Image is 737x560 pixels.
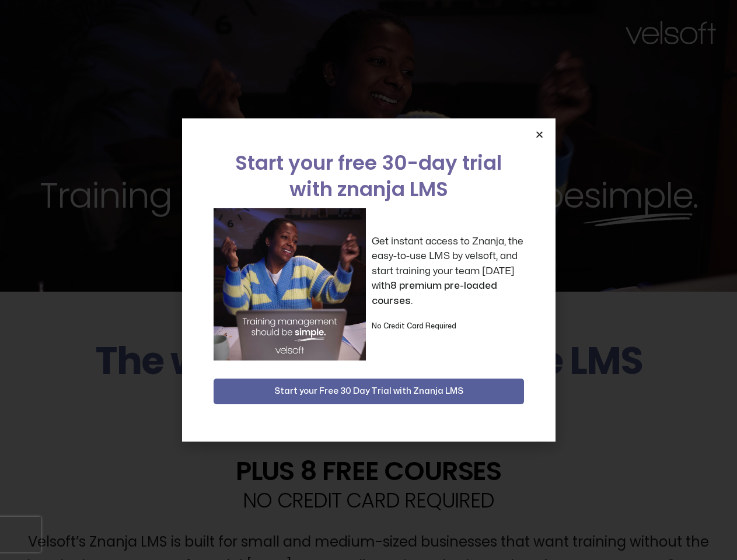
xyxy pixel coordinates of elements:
[214,208,366,360] img: a woman sitting at her laptop dancing
[214,150,524,202] h2: Start your free 30-day trial with znanja LMS
[535,130,544,139] a: Close
[372,281,497,306] strong: 8 premium pre-loaded courses
[372,234,524,309] p: Get instant access to Znanja, the easy-to-use LMS by velsoft, and start training your team [DATE]...
[214,379,524,404] button: Start your Free 30 Day Trial with Znanja LMS
[274,384,463,398] span: Start your Free 30 Day Trial with Znanja LMS
[372,323,456,330] strong: No Credit Card Required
